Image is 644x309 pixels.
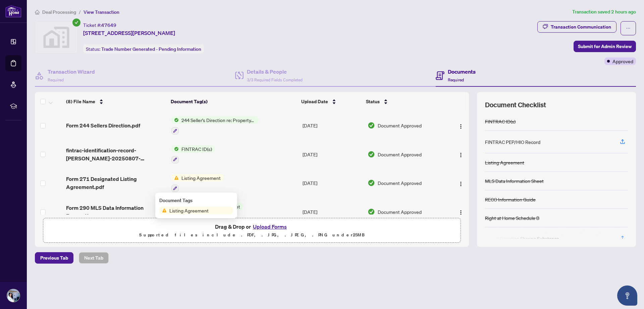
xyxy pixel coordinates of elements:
[35,10,40,14] span: home
[485,214,539,222] div: Right at Home Schedule B
[455,206,466,217] button: Logo
[378,208,422,216] span: Document Approved
[179,116,258,124] span: 244 Seller’s Direction re: Property/Offers
[572,8,636,16] article: Transaction saved 2 hours ago
[7,289,20,302] img: Profile Icon
[215,222,289,231] span: Drag & Drop or
[458,210,464,215] img: Logo
[79,252,109,264] button: Next Tab
[79,8,81,16] li: /
[171,174,179,182] img: Status Icon
[485,138,540,146] div: FINTRAC PEP/HIO Record
[300,140,365,169] td: [DATE]
[171,116,179,124] img: Status Icon
[159,207,167,214] img: Status Icon
[301,98,328,105] span: Upload Date
[47,231,457,239] p: Supported files include .PDF, .JPG, .JPEG, .PNG under 25 MB
[485,196,536,203] div: RECO Information Guide
[171,145,215,163] button: Status IconFINTRAC ID(s)
[455,178,466,188] button: Logo
[251,222,289,231] button: Upload Forms
[168,92,299,111] th: Document Tag(s)
[378,122,422,129] span: Document Approved
[66,175,166,191] span: Form 271 Designated Listing Agreement.pdf
[159,197,233,204] div: Document Tags
[458,124,464,129] img: Logo
[101,46,201,52] span: Trade Number Generated - Pending Information
[378,179,422,187] span: Document Approved
[574,41,636,52] button: Submit for Admin Review
[247,77,303,82] span: 3/3 Required Fields Completed
[455,120,466,131] button: Logo
[84,9,119,15] span: View Transaction
[368,208,375,216] img: Document Status
[363,92,444,111] th: Status
[40,253,68,263] span: Previous Tab
[179,145,215,153] span: FINTRAC ID(s)
[578,41,632,52] span: Submit for Admin Review
[485,159,524,166] div: Listing Agreement
[167,207,211,214] span: Listing Agreement
[300,169,365,198] td: [DATE]
[368,122,375,129] img: Document Status
[171,116,258,134] button: Status Icon244 Seller’s Direction re: Property/Offers
[448,77,464,82] span: Required
[368,179,375,187] img: Document Status
[458,181,464,187] img: Logo
[551,22,611,32] div: Transaction Communication
[66,121,140,129] span: Form 244 Sellers Direction.pdf
[300,197,365,226] td: [DATE]
[83,44,204,53] div: Status:
[66,204,166,220] span: Form 290 MLS Data Information Form.pdf
[626,26,631,31] span: ellipsis
[171,174,223,192] button: Status IconListing Agreement
[378,151,422,158] span: Document Approved
[485,118,516,125] div: FINTRAC ID(s)
[299,92,363,111] th: Upload Date
[458,152,464,158] img: Logo
[247,68,303,76] h4: Details & People
[43,218,461,243] span: Drag & Drop orUpload FormsSupported files include .PDF, .JPG, .JPEG, .PNG under25MB
[72,18,80,27] span: check-circle
[455,149,466,160] button: Logo
[35,22,77,53] img: svg%3e
[368,151,375,158] img: Document Status
[171,145,179,153] img: Status Icon
[448,68,476,76] h4: Documents
[617,285,637,306] button: Open asap
[5,5,21,17] img: logo
[179,174,223,182] span: Listing Agreement
[101,22,116,28] span: 47649
[63,92,168,111] th: (8) File Name
[83,21,116,29] div: Ticket #:
[48,68,95,76] h4: Transaction Wizard
[366,98,380,105] span: Status
[537,21,616,33] button: Transaction Communication
[485,100,546,110] span: Document Checklist
[612,57,633,65] span: Approved
[83,29,175,37] span: [STREET_ADDRESS][PERSON_NAME]
[66,98,95,105] span: (8) File Name
[48,77,64,82] span: Required
[485,177,544,185] div: MLS Data Information Sheet
[66,146,166,162] span: fintrac-identification-record-[PERSON_NAME]-20250807-060748.pdf
[35,252,73,264] button: Previous Tab
[42,9,76,15] span: Deal Processing
[300,111,365,140] td: [DATE]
